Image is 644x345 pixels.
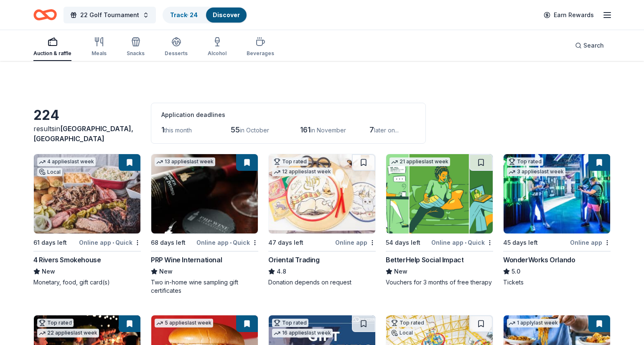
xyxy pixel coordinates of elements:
[92,50,107,57] div: Meals
[583,41,604,51] span: Search
[568,37,611,54] button: Search
[539,8,599,23] a: Earn Rewards
[247,50,274,57] div: Beverages
[127,50,145,57] div: Snacks
[213,11,240,18] a: Discover
[165,33,188,61] button: Desserts
[33,5,57,25] a: Home
[247,33,274,61] button: Beverages
[208,33,227,61] button: Alcohol
[92,33,107,61] button: Meals
[33,33,71,61] button: Auction & raffle
[208,50,227,57] div: Alcohol
[127,33,145,61] button: Snacks
[170,11,198,18] a: Track· 24
[163,7,247,23] button: Track· 24Discover
[64,7,156,23] button: 22 Golf Tournament
[33,50,71,57] div: Auction & raffle
[165,50,188,57] div: Desserts
[80,10,139,20] span: 22 Golf Tournament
